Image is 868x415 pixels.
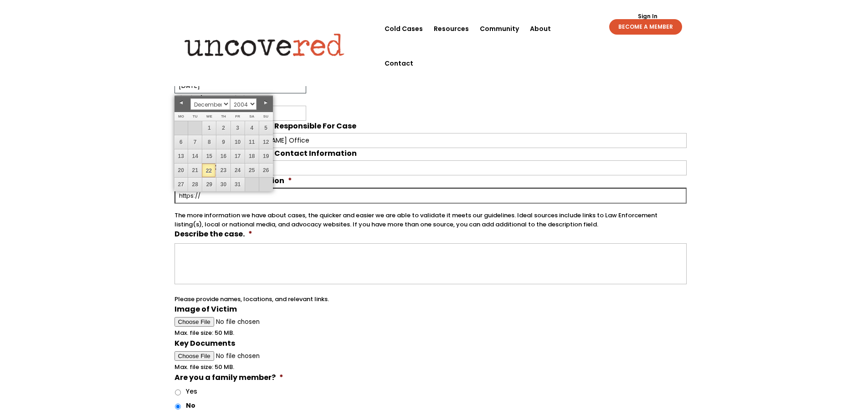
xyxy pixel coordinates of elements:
[175,164,188,177] a: 20
[216,121,230,135] a: 2
[175,373,283,383] label: Are you a family member?
[178,114,184,118] span: Monday
[202,178,216,191] a: 29
[231,164,245,177] a: 24
[175,94,257,104] label: Victim's Date of Birth
[175,135,188,149] a: 6
[190,98,230,110] select: Select month
[231,178,245,191] a: 31
[175,321,241,337] span: Max. file size: 50 MB.
[202,149,216,163] a: 15
[245,149,259,163] a: 18
[480,11,519,46] a: Community
[259,164,273,177] a: 26
[216,149,230,163] a: 16
[186,401,195,410] label: No
[530,11,551,46] a: About
[175,96,188,110] a: Previous
[206,114,212,118] span: Wednesday
[221,114,226,118] span: Thursday
[188,164,202,177] a: 21
[259,96,273,110] a: Next
[230,98,257,110] select: Select year
[216,164,230,177] a: 23
[259,149,273,163] a: 19
[263,114,268,118] span: Sunday
[231,135,245,149] a: 10
[609,19,682,35] a: BECOME A MEMBER
[231,149,245,163] a: 17
[175,178,188,191] a: 27
[175,287,687,304] div: Please provide names, locations, and relevant links.
[245,164,259,177] a: 25
[434,11,469,46] a: Resources
[235,114,240,118] span: Friday
[385,11,423,46] a: Cold Cases
[175,204,687,229] div: The more information we have about cases, the quicker and easier we are able to validate it meets...
[193,114,198,118] span: Tuesday
[202,121,216,135] a: 1
[249,114,254,118] span: Saturday
[385,46,413,81] a: Contact
[175,305,237,314] label: Image of Victim
[175,230,252,239] label: Describe the case.
[633,14,663,19] a: Sign In
[245,135,259,149] a: 11
[177,27,352,62] img: Uncovered logo
[259,135,273,149] a: 12
[175,149,188,163] a: 13
[216,178,230,191] a: 30
[175,339,235,348] label: Key Documents
[245,121,259,135] a: 4
[186,387,197,396] label: Yes
[175,188,687,204] input: https://
[259,121,273,135] a: 5
[216,135,230,149] a: 9
[202,164,216,177] a: 22
[188,178,202,191] a: 28
[175,355,241,371] span: Max. file size: 50 MB.
[188,135,202,149] a: 7
[231,121,245,135] a: 3
[188,149,202,163] a: 14
[202,135,216,149] a: 8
